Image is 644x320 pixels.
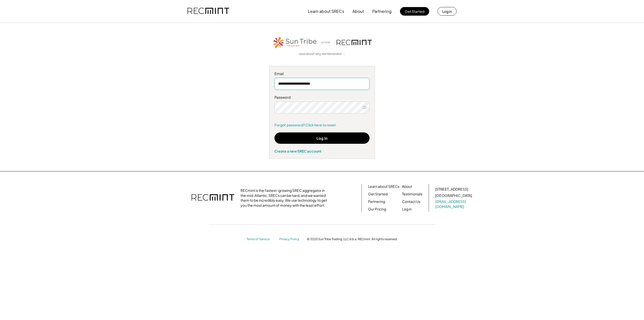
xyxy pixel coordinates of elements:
img: STT_Horizontal_Logo%2B-%2BColor.png [272,35,317,49]
button: Learn about SRECs [308,6,344,16]
div: RECmint is the fastest-growing SREC aggregator in the mid-Atlantic. SRECs can be hard, and we wan... [240,188,330,208]
a: Forgot password? Click here to reset. [274,123,370,128]
div: © 2025 Sun Tribe Trading, LLC d.b.a. RECmint. All rights reserved. [307,237,397,241]
div: [STREET_ADDRESS] [435,187,468,192]
div: Create a new SREC account [274,149,370,153]
div: [GEOGRAPHIC_DATA] [435,193,472,198]
a: About [402,184,412,189]
button: About [352,6,364,16]
button: Log in [437,7,457,16]
a: Learn about SRECs [368,184,399,189]
a: Contact Us [402,199,420,204]
a: read about why we rebranded → [299,52,345,56]
a: [EMAIL_ADDRESS][DOMAIN_NAME] [435,199,473,209]
button: Log In [274,132,370,144]
div: is now [320,40,334,45]
button: Partnering [372,6,392,16]
div: Password [274,95,370,100]
a: Privacy Policy [279,237,302,241]
a: Testimonials [402,192,422,197]
img: recmint-logotype%403x.png [191,189,234,207]
button: Get Started [400,7,429,16]
a: Log in [402,207,412,212]
a: Terms of Service [247,237,274,241]
div: Email [274,71,370,76]
img: recmint-logotype%403x.png [337,40,372,45]
a: Our Pricing [368,207,386,212]
img: recmint-logotype%403x.png [187,3,229,20]
a: Partnering [368,199,385,204]
a: Get Started [368,192,388,197]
